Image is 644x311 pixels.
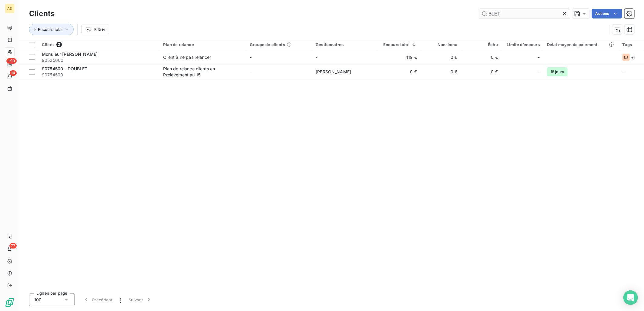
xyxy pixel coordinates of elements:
div: Délai moyen de paiement [547,42,615,47]
td: 0 € [421,50,461,65]
div: Échu [465,42,498,47]
button: Actions [592,9,622,18]
button: Filtrer [81,25,109,34]
span: 90754500 [42,72,156,78]
button: Précédent [79,293,116,306]
span: + 1 [631,54,636,60]
span: - [538,54,540,60]
div: Non-échu [424,42,458,47]
div: Limite d’encours [505,42,540,47]
span: Monsieur [PERSON_NAME] [42,52,98,57]
span: - [250,55,252,60]
span: 77 [9,243,17,249]
span: Groupe de clients [250,42,285,47]
td: 0 € [461,65,502,79]
div: Gestionnaires [316,42,374,47]
span: [PERSON_NAME] [316,69,351,74]
span: Client [42,42,54,47]
span: - [622,69,624,74]
span: 90754500 - DOUBLET [42,66,88,71]
span: 2 [56,42,62,47]
div: Encours total [381,42,417,47]
td: 119 € [378,50,421,65]
span: - [250,69,252,74]
td: 0 € [378,65,421,79]
div: Client à ne pas relancer [163,54,211,60]
span: 1 [120,297,121,303]
span: Encours total [38,27,62,32]
div: Open Intercom Messenger [623,290,638,305]
button: 1 [116,293,125,306]
span: 100 [34,297,42,303]
div: Plan de relance clients en Prélèvement au 15 [163,66,239,78]
button: Encours total [29,24,74,35]
td: 0 € [421,65,461,79]
div: Tags [622,42,640,47]
input: Rechercher [479,9,570,18]
span: - [316,55,317,60]
h3: Clients [29,8,55,19]
span: +99 [6,58,17,64]
td: 0 € [461,50,502,65]
span: 15 jours [547,67,568,76]
span: - [538,69,540,75]
button: Suivant [125,293,156,306]
div: Plan de relance [163,42,243,47]
span: 90525600 [42,57,156,63]
img: Logo LeanPay [5,298,15,307]
span: 14 [10,70,17,76]
div: AE [5,4,15,13]
span: LJ [624,55,628,59]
